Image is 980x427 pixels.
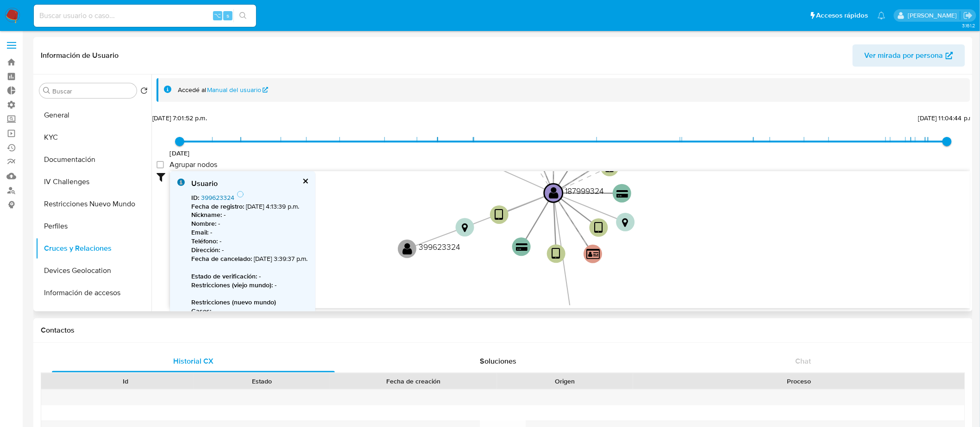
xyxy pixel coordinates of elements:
span: s [226,11,229,20]
button: Cruces y Relaciones [36,237,151,260]
p: - [191,246,308,254]
text:  [594,221,603,235]
input: Buscar [52,87,133,95]
button: KYC [36,126,151,149]
span: Historial CX [173,356,214,366]
span: Accedé al [178,86,206,94]
b: Casos : [191,306,211,316]
text: 187999324 [565,185,604,197]
text:  [587,248,600,260]
span: [DATE] 7:01:52 p.m. [152,113,207,123]
text:  [549,186,559,199]
p: - [191,281,308,290]
span: Agrupar nodos [170,160,217,169]
b: Fecha de registro : [191,202,244,211]
p: mariana.bardanca@mercadolibre.com [908,11,960,20]
b: Estado de verificación : [191,272,257,281]
span: [DATE] 11:04:44 p.m. [918,113,976,123]
button: Volver al orden por defecto [140,87,148,97]
button: cerrar [302,178,308,184]
text:  [605,161,614,174]
button: Documentación [36,149,151,171]
p: - [191,272,308,281]
div: Usuario [191,179,308,189]
b: Restricciones (nuevo mundo) [191,297,276,307]
div: Origen [503,377,627,386]
text:  [622,217,628,228]
span: Ver mirada por persona [865,44,943,67]
text:  [552,248,561,261]
p: - [191,210,308,219]
button: Información de accesos [36,282,151,304]
input: Agrupar nodos [157,161,164,168]
b: Dirección : [191,245,220,254]
span: ⌥ [214,11,221,20]
input: Buscar usuario o caso... [34,10,256,22]
span: [DATE] [170,149,190,158]
text:  [495,208,504,222]
b: Fecha de cancelado : [191,254,252,263]
a: Manual del usuario [207,86,269,94]
a: 399623324 [201,193,234,202]
span: Accesos rápidos [817,11,868,20]
p: - [191,228,308,237]
button: IV Challenges [36,171,151,193]
span: Soluciones [480,356,517,366]
text: 399623324 [419,241,460,253]
button: General [36,104,151,126]
button: Restricciones Nuevo Mundo [36,193,151,215]
span: Chat [796,356,811,366]
button: Perfiles [36,215,151,237]
a: Salir [963,11,973,20]
h1: Información de Usuario [41,51,119,60]
p: - [191,219,308,228]
b: Email : [191,228,208,237]
text:  [516,243,528,252]
p: [DATE] 3:39:37 p.m. [191,254,308,263]
text:  [617,190,628,198]
button: Buscar [43,87,50,94]
b: Nickname : [191,210,222,219]
button: Ver mirada por persona [853,44,965,67]
div: Fecha de creación [336,377,490,386]
button: Devices Geolocation [36,260,151,282]
p: [DATE] 4:13:39 p.m. [191,202,308,211]
b: ID : [191,193,199,202]
b: Teléfono : [191,236,218,246]
text:  [462,223,468,233]
div: Estado [200,377,323,386]
h1: Contactos [41,326,965,335]
button: Direcciones [36,304,151,326]
p: - [191,307,308,316]
div: Proceso [640,377,958,386]
p: - [191,237,308,246]
a: Notificaciones [878,12,886,19]
button: search-icon [233,9,252,22]
b: Restricciones (viejo mundo) : [191,280,273,290]
div: Id [64,377,187,386]
b: Nombre : [191,219,216,228]
text:  [402,242,412,255]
